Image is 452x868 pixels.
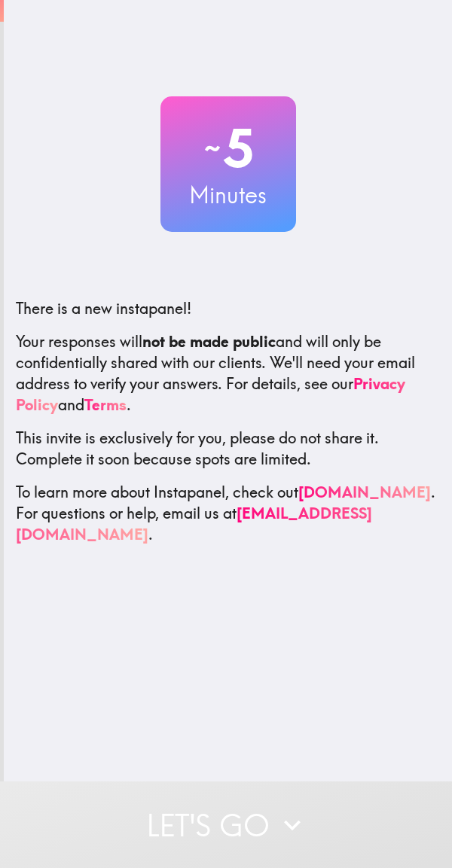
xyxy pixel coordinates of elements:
a: [DOMAIN_NAME] [298,483,431,501]
p: This invite is exclusively for you, please do not share it. Complete it soon because spots are li... [16,428,440,470]
h2: 5 [160,117,296,179]
a: [EMAIL_ADDRESS][DOMAIN_NAME] [16,504,372,544]
a: Privacy Policy [16,374,405,414]
span: There is a new instapanel! [16,299,191,318]
h3: Minutes [160,179,296,211]
span: ~ [202,126,223,171]
b: not be made public [142,332,276,351]
a: Terms [84,395,127,414]
p: To learn more about Instapanel, check out . For questions or help, email us at . [16,482,440,545]
p: Your responses will and will only be confidentially shared with our clients. We'll need your emai... [16,331,440,416]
